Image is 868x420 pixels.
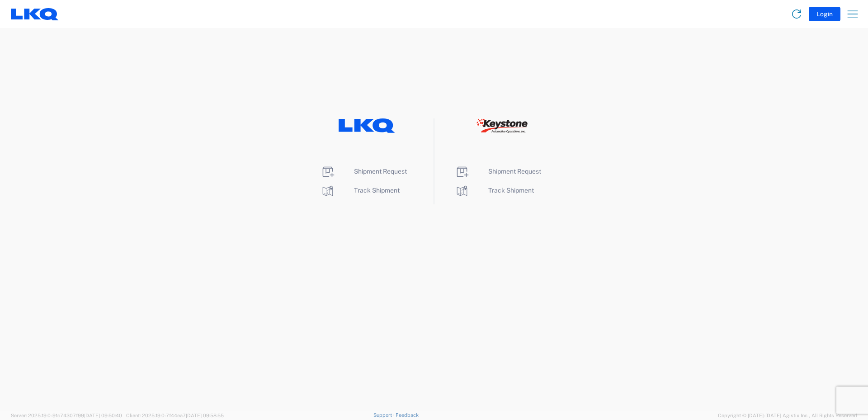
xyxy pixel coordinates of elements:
a: Track Shipment [455,187,534,194]
span: Track Shipment [354,187,400,194]
span: Server: 2025.19.0-91c74307f99 [11,413,122,418]
a: Shipment Request [455,168,541,175]
span: [DATE] 09:50:40 [84,413,122,418]
a: Support [373,412,396,418]
span: [DATE] 09:58:55 [186,413,224,418]
span: Client: 2025.19.0-7f44ea7 [126,413,224,418]
button: Login [809,7,840,21]
span: Track Shipment [488,187,534,194]
span: Copyright © [DATE]-[DATE] Agistix Inc., All Rights Reserved [718,411,857,420]
span: Shipment Request [488,168,541,175]
a: Shipment Request [321,168,407,175]
a: Feedback [396,412,419,418]
span: Shipment Request [354,168,407,175]
a: Track Shipment [321,187,400,194]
